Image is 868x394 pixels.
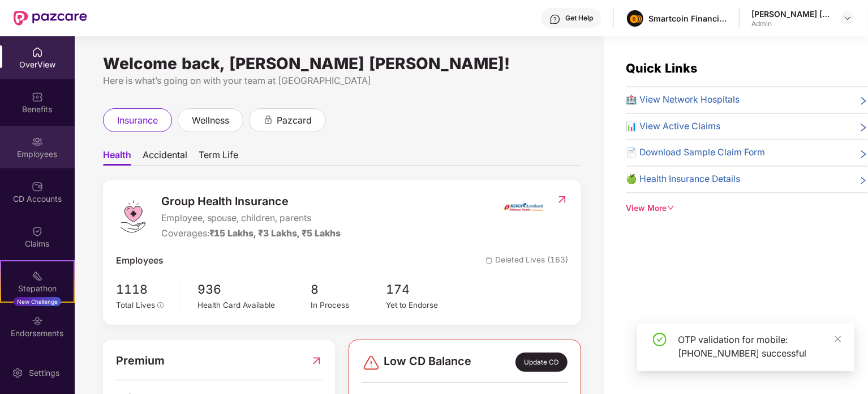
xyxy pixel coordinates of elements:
div: Welcome back, [PERSON_NAME] [PERSON_NAME]! [103,59,581,68]
img: svg+xml;base64,PHN2ZyB4bWxucz0iaHR0cDovL3d3dy53My5vcmcvMjAwMC9zdmciIHdpZHRoPSIyMSIgaGVpZ2h0PSIyMC... [32,270,43,282]
span: 936 [198,280,311,299]
div: Get Help [565,14,593,23]
div: Admin [751,19,831,28]
span: 🏥 View Network Hospitals [626,93,740,107]
img: insurerIcon [502,193,545,221]
span: Quick Links [626,61,698,75]
span: wellness [192,113,229,128]
span: Low CD Balance [384,353,471,372]
div: animation [263,115,273,125]
img: RedirectIcon [311,352,323,370]
img: svg+xml;base64,PHN2ZyBpZD0iRGFuZ2VyLTMyeDMyIiB4bWxucz0iaHR0cDovL3d3dy53My5vcmcvMjAwMC9zdmciIHdpZH... [362,354,380,372]
span: Deleted Lives (163) [485,254,568,268]
span: 8 [311,280,386,299]
span: Employees [116,254,164,268]
img: svg+xml;base64,PHN2ZyBpZD0iQ0RfQWNjb3VudHMiIGRhdGEtbmFtZT0iQ0QgQWNjb3VudHMiIHhtbG5zPSJodHRwOi8vd3... [32,181,43,192]
span: Term Life [199,149,238,166]
span: close [834,335,842,343]
span: Health [103,149,131,166]
span: Total Lives [116,300,155,310]
div: Settings [25,367,63,379]
span: right [859,148,868,160]
span: Group Health Insurance [161,193,341,210]
img: image%20(1).png [627,10,643,27]
div: Coverages: [161,227,341,241]
div: Stepathon [1,283,74,294]
span: Accidental [143,149,187,166]
img: deleteIcon [485,257,493,264]
div: OTP validation for mobile: [PHONE_NUMBER] successful [678,333,841,360]
span: right [859,122,868,134]
div: View More [626,202,868,215]
span: info-circle [157,302,164,309]
div: Smartcoin Financials Private Limited [648,13,728,24]
img: svg+xml;base64,PHN2ZyBpZD0iSG9tZSIgeG1sbnM9Imh0dHA6Ly93d3cudzMub3JnLzIwMDAvc3ZnIiB3aWR0aD0iMjAiIG... [32,46,43,58]
div: New Challenge [14,297,61,306]
span: right [859,95,868,107]
span: down [667,204,675,212]
span: 1118 [116,280,173,299]
span: 📄 Download Sample Claim Form [626,146,766,160]
span: 🍏 Health Insurance Details [626,172,741,187]
span: right [859,175,868,187]
img: logo [116,200,150,234]
div: [PERSON_NAME] [PERSON_NAME] [751,9,831,19]
div: In Process [311,299,386,311]
img: New Pazcare Logo [14,11,87,26]
span: check-circle [653,333,667,346]
img: svg+xml;base64,PHN2ZyBpZD0iRHJvcGRvd24tMzJ4MzIiIHhtbG5zPSJodHRwOi8vd3d3LnczLm9yZy8yMDAwL3N2ZyIgd2... [843,14,852,23]
img: RedirectIcon [556,194,568,205]
img: svg+xml;base64,PHN2ZyBpZD0iSGVscC0zMngzMiIgeG1sbnM9Imh0dHA6Ly93d3cudzMub3JnLzIwMDAvc3ZnIiB3aWR0aD... [549,14,561,25]
img: svg+xml;base64,PHN2ZyBpZD0iRW1wbG95ZWVzIiB4bWxucz0iaHR0cDovL3d3dy53My5vcmcvMjAwMC9zdmciIHdpZHRoPS... [32,136,43,147]
div: Yet to Endorse [386,299,462,311]
img: svg+xml;base64,PHN2ZyBpZD0iU2V0dGluZy0yMHgyMCIgeG1sbnM9Imh0dHA6Ly93d3cudzMub3JnLzIwMDAvc3ZnIiB3aW... [12,367,23,379]
span: Premium [116,352,165,370]
span: pazcard [277,113,312,128]
div: Health Card Available [198,299,311,311]
img: svg+xml;base64,PHN2ZyBpZD0iQ2xhaW0iIHhtbG5zPSJodHRwOi8vd3d3LnczLm9yZy8yMDAwL3N2ZyIgd2lkdGg9IjIwIi... [32,226,43,237]
span: 174 [386,280,462,299]
div: Here is what’s going on with your team at [GEOGRAPHIC_DATA] [103,74,581,88]
img: svg+xml;base64,PHN2ZyBpZD0iRW5kb3JzZW1lbnRzIiB4bWxucz0iaHR0cDovL3d3dy53My5vcmcvMjAwMC9zdmciIHdpZH... [32,315,43,327]
span: 📊 View Active Claims [626,120,721,134]
span: ₹15 Lakhs, ₹3 Lakhs, ₹5 Lakhs [209,228,341,239]
span: Employee, spouse, children, parents [161,211,341,226]
span: insurance [117,113,158,128]
img: svg+xml;base64,PHN2ZyBpZD0iQmVuZWZpdHMiIHhtbG5zPSJodHRwOi8vd3d3LnczLm9yZy8yMDAwL3N2ZyIgd2lkdGg9Ij... [32,91,43,103]
div: Update CD [515,353,568,372]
